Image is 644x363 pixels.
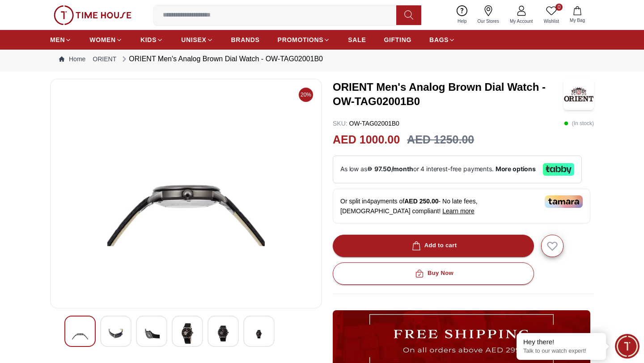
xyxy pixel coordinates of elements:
div: Buy Now [413,268,453,279]
span: BRANDS [231,35,260,44]
span: Wishlist [540,18,563,25]
span: 0 [555,4,563,11]
nav: Breadcrumb [50,46,594,72]
span: My Bag [566,17,589,24]
span: 20% [299,88,313,102]
span: Learn more [442,207,475,215]
img: ORIENT Men's Analog Brown Dial Watch - OW-TAG02001B0 [251,323,267,345]
div: Hey there! [523,338,599,346]
p: Talk to our watch expert! [523,347,599,355]
p: OW-TAG02001B0 [333,119,399,128]
div: ORIENT Men's Analog Brown Dial Watch - OW-TAG02001B0 [120,54,323,64]
span: KIDS [140,35,157,44]
span: WOMEN [89,35,116,44]
a: PROMOTIONS [278,32,330,48]
span: My Account [506,18,537,25]
img: ORIENT Men's Analog Brown Dial Watch - OW-TAG02001B0 [144,323,160,345]
div: Chat Widget [615,334,640,359]
span: Help [454,18,470,25]
span: SALE [348,35,366,44]
span: BAGS [429,35,449,44]
h3: AED 1250.00 [407,131,474,148]
a: WOMEN [89,32,123,48]
img: ORIENT Men's Analog Brown Dial Watch - OW-TAG02001B0 [563,79,594,110]
span: PROMOTIONS [278,35,324,44]
p: ( In stock ) [564,119,594,128]
a: Our Stores [472,4,504,26]
div: Or split in 4 payments of - No late fees, [DEMOGRAPHIC_DATA] compliant! [333,189,590,224]
a: Help [452,4,472,26]
a: BAGS [429,32,455,48]
a: KIDS [140,32,163,48]
img: ORIENT Men's Analog Brown Dial Watch - OW-TAG02001B0 [215,323,231,344]
a: Home [59,55,85,63]
span: MEN [50,35,65,44]
a: SALE [348,32,366,48]
span: Our Stores [474,18,503,25]
span: UNISEX [181,35,206,44]
button: Buy Now [333,262,534,285]
h3: ORIENT Men's Analog Brown Dial Watch - OW-TAG02001B0 [333,80,563,109]
a: UNISEX [181,32,213,48]
img: ... [54,5,131,25]
a: ORIENT [93,55,116,63]
img: ORIENT Men's Analog Brown Dial Watch - OW-TAG02001B0 [72,323,88,345]
div: Add to cart [410,241,457,251]
a: GIFTING [384,32,411,48]
img: ORIENT Men's Analog Brown Dial Watch - OW-TAG02001B0 [108,323,124,345]
h2: AED 1000.00 [333,131,400,148]
img: ORIENT Men's Analog Brown Dial Watch - OW-TAG02001B0 [58,86,314,301]
a: BRANDS [231,32,260,48]
button: Add to cart [333,235,534,257]
button: My Bag [564,4,590,25]
a: MEN [50,32,72,48]
img: ORIENT Men's Analog Brown Dial Watch - OW-TAG02001B0 [179,323,195,344]
span: GIFTING [384,35,411,44]
span: SKU : [333,120,347,127]
a: 0Wishlist [538,4,564,26]
img: Tamara [545,195,583,208]
span: AED 250.00 [404,198,438,205]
